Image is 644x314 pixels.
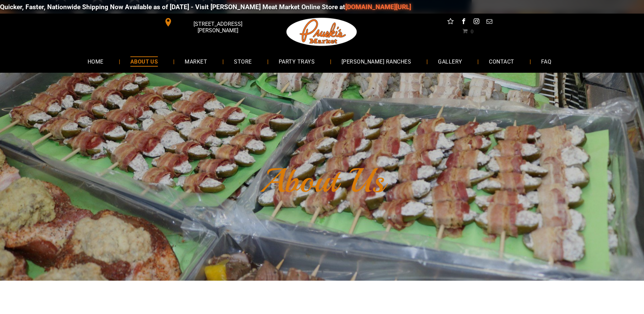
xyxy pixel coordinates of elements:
[472,17,481,28] a: instagram
[224,52,262,70] a: STORE
[459,17,468,28] a: facebook
[260,160,385,202] font: About Us
[285,14,358,50] img: Pruski-s+Market+HQ+Logo2-1920w.png
[331,52,421,70] a: [PERSON_NAME] RANCHES
[120,52,168,70] a: ABOUT US
[159,17,263,28] a: [STREET_ADDRESS][PERSON_NAME]
[174,17,261,37] span: [STREET_ADDRESS][PERSON_NAME]
[174,52,217,70] a: MARKET
[531,52,562,70] a: FAQ
[269,52,325,70] a: PARTY TRAYS
[471,28,473,34] span: 0
[479,52,524,70] a: CONTACT
[77,52,114,70] a: HOME
[485,17,494,28] a: email
[446,17,455,28] a: Social network
[428,52,472,70] a: GALLERY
